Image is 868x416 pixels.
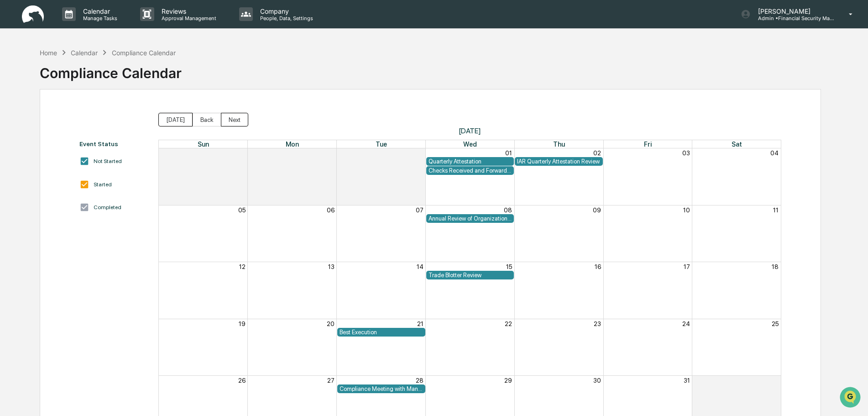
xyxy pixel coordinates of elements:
p: Calendar [76,7,122,15]
button: 16 [595,263,601,270]
a: 🗄️Attestations [63,111,117,128]
div: Annual Review of Organizational Documents [429,215,512,222]
div: 🖐️ [9,116,16,123]
div: Quarterly Attestation [429,158,512,165]
button: 18 [772,263,779,270]
div: IAR Quarterly Attestation Review [517,158,601,165]
button: 01 [505,149,512,157]
span: Tue [376,140,387,148]
button: 21 [417,320,424,327]
button: [DATE] [158,113,193,126]
img: logo [22,5,44,23]
button: 30 [416,149,424,157]
div: Start new chat [31,70,150,79]
button: 07 [416,206,424,214]
div: We're available if you need us! [31,79,115,86]
div: Calendar [71,49,98,57]
button: Next [221,113,248,126]
span: Sat [732,140,742,148]
button: 27 [327,377,335,384]
button: 09 [593,206,601,214]
div: Compliance Calendar [40,58,182,81]
button: 14 [417,263,424,270]
button: 29 [327,149,335,157]
p: Approval Management [154,15,221,21]
button: 19 [239,320,246,327]
button: 29 [504,377,512,384]
button: 28 [238,149,246,157]
a: Powered byPylon [64,154,110,162]
span: Wed [463,140,477,148]
a: 🖐️Preclearance [5,111,63,128]
p: How can we help? [9,19,166,34]
button: 26 [238,377,246,384]
button: 06 [327,206,335,214]
div: Not Started [94,158,122,164]
iframe: Open customer support [839,386,863,411]
div: Compliance Meeting with Management [340,385,423,392]
p: Reviews [154,7,221,15]
span: [DATE] [158,126,781,135]
button: 11 [773,206,779,214]
button: 15 [506,263,512,270]
button: 28 [416,377,424,384]
div: Checks Received and Forwarded Log [429,167,512,174]
button: 01 [772,377,779,384]
span: Preclearance [18,115,59,124]
img: 1746055101610-c473b297-6a78-478c-a979-82029cc54cd1 [9,70,26,86]
div: 🗄️ [66,116,73,123]
button: Back [193,113,221,126]
div: Completed [94,204,121,211]
button: 12 [239,263,246,270]
div: 🔎 [9,133,16,141]
span: Pylon [91,155,110,162]
button: 24 [682,320,690,327]
p: [PERSON_NAME] [751,7,836,15]
button: 20 [327,320,335,327]
button: 04 [770,149,779,157]
div: Home [40,49,57,57]
button: 25 [772,320,779,327]
span: Thu [553,140,565,148]
button: Start new chat [155,73,166,84]
a: 🔎Data Lookup [5,129,61,145]
button: 30 [593,377,601,384]
span: Data Lookup [18,132,58,142]
div: Started [94,181,112,188]
div: Best Execution [340,329,423,336]
button: 05 [238,206,246,214]
div: Event Status [79,140,150,147]
button: 22 [505,320,512,327]
button: 10 [683,206,690,214]
button: 13 [328,263,335,270]
span: Fri [644,140,652,148]
span: Sun [198,140,209,148]
span: Mon [286,140,299,148]
p: Manage Tasks [76,15,122,21]
p: Admin • Financial Security Management [751,15,836,21]
span: Attestations [75,115,113,124]
button: 08 [504,206,512,214]
p: Company [253,7,318,15]
button: 17 [684,263,690,270]
p: People, Data, Settings [253,15,318,21]
div: Trade Blotter Review [429,272,512,279]
button: 03 [682,149,690,157]
button: 31 [684,377,690,384]
button: 02 [593,149,601,157]
button: 23 [594,320,601,327]
div: Compliance Calendar [112,49,176,57]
